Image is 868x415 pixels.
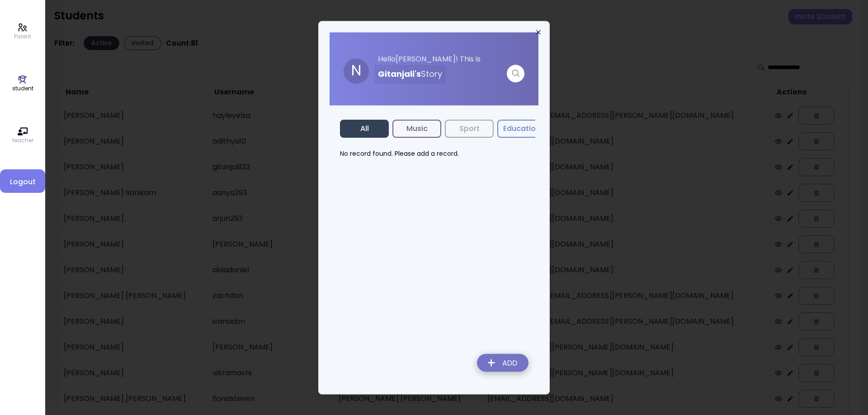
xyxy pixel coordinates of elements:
[340,120,389,138] button: All
[392,120,441,138] button: Music
[445,120,494,138] button: Sport
[378,65,442,84] h3: Gitanjali 's
[497,120,546,138] button: Education
[344,58,369,84] div: N
[421,68,442,79] span: Story
[374,54,524,65] p: Hello [PERSON_NAME] ! This is
[340,149,528,159] p: No record found. Please add a record.
[470,348,536,380] img: addRecordLogo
